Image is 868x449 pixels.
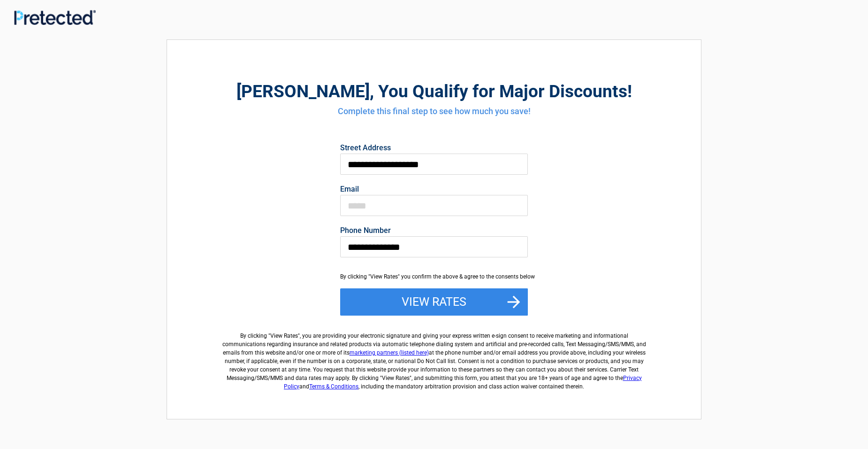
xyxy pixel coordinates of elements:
label: Phone Number [340,227,528,234]
div: By clicking "View Rates" you confirm the above & agree to the consents below [340,272,528,281]
button: View Rates [340,288,528,316]
a: Terms & Conditions [309,383,358,390]
span: View Rates [270,333,298,339]
span: [PERSON_NAME] [236,81,370,101]
label: Email [340,186,528,193]
h2: , You Qualify for Major Discounts! [219,80,649,103]
label: Street Address [340,144,528,152]
h4: Complete this final step to see how much you save! [219,105,649,117]
img: Main Logo [14,10,96,25]
label: By clicking " ", you are providing your electronic signature and giving your express written e-si... [219,324,649,391]
a: marketing partners (listed here) [350,349,429,356]
a: Privacy Policy [284,375,642,390]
